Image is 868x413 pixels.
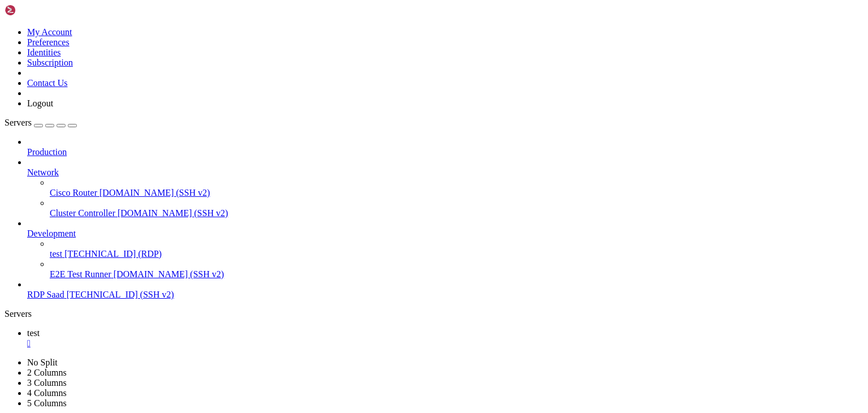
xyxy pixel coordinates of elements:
[27,378,67,388] a: 3 Columns
[5,5,70,16] img: Shellngn
[50,269,111,279] span: E2E Test Runner
[27,167,59,177] span: Network
[27,78,68,88] a: Contact Us
[50,249,62,259] span: test
[50,188,863,198] a: Cisco Router [DOMAIN_NAME] (SSH v2)
[27,328,863,349] a: test
[27,290,64,299] span: RDP Saad
[50,208,115,218] span: Cluster Controller
[5,118,77,127] a: Servers
[27,328,40,338] span: test
[50,249,863,259] a: test [TECHNICAL_ID] (RDP)
[50,259,863,279] li: E2E Test Runner [DOMAIN_NAME] (SSH v2)
[27,338,863,349] a: 
[27,388,67,398] a: 4 Columns
[50,198,863,218] li: Cluster Controller [DOMAIN_NAME] (SSH v2)
[5,118,32,127] span: Servers
[27,290,863,300] a: RDP Saad [TECHNICAL_ID] (SSH v2)
[27,368,67,377] a: 2 Columns
[27,58,73,67] a: Subscription
[50,239,863,259] li: test [TECHNICAL_ID] (RDP)
[27,167,863,178] a: Network
[27,137,863,157] li: Production
[27,279,863,300] li: RDP Saad [TECHNICAL_ID] (SSH v2)
[50,208,863,218] a: Cluster Controller [DOMAIN_NAME] (SSH v2)
[67,290,174,299] span: [TECHNICAL_ID] (SSH v2)
[50,269,863,279] a: E2E Test Runner [DOMAIN_NAME] (SSH v2)
[50,188,97,197] span: Cisco Router
[50,178,863,198] li: Cisco Router [DOMAIN_NAME] (SSH v2)
[5,309,863,319] div: Servers
[114,269,224,279] span: [DOMAIN_NAME] (SSH v2)
[27,27,72,37] a: My Account
[27,48,61,57] a: Identities
[64,249,162,259] span: [TECHNICAL_ID] (RDP)
[27,98,53,108] a: Logout
[27,229,76,238] span: Development
[118,208,228,218] span: [DOMAIN_NAME] (SSH v2)
[27,147,67,157] span: Production
[99,188,210,197] span: [DOMAIN_NAME] (SSH v2)
[27,147,863,157] a: Production
[27,218,863,279] li: Development
[27,37,70,47] a: Preferences
[27,229,863,239] a: Development
[27,358,58,367] a: No Split
[27,157,863,218] li: Network
[27,398,67,408] a: 5 Columns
